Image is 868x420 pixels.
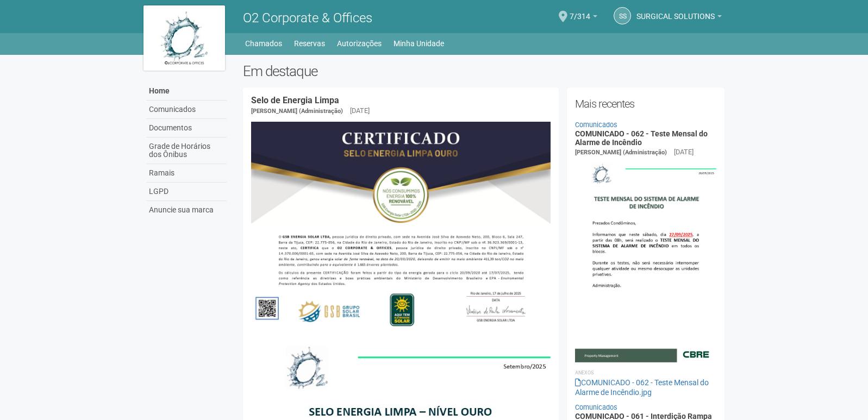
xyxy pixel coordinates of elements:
[394,36,444,51] a: Minha Unidade
[251,122,551,334] img: COMUNICADO%20-%20054%20-%20Selo%20de%20Energia%20Limpa%20-%20P%C3%A1g.%202.jpg
[350,106,370,116] div: [DATE]
[146,201,227,219] a: Anuncie sua marca
[575,149,667,156] span: [PERSON_NAME] (Administração)
[146,183,227,201] a: LGPD
[251,95,339,105] a: Selo de Energia Limpa
[146,137,227,164] a: Grade de Horários dos Ônibus
[337,36,382,51] a: Autorizações
[245,36,282,51] a: Chamados
[146,82,227,101] a: Home
[243,10,372,26] span: O2 Corporate & Offices
[575,403,617,411] a: Comunicados
[251,108,343,115] span: [PERSON_NAME] (Administração)
[575,96,717,112] h2: Mais recentes
[636,2,715,21] span: SURGICAL SOLUTIONS
[570,2,590,21] span: 7/314
[575,121,617,129] a: Comunicados
[614,7,631,24] a: SS
[243,63,725,79] h2: Em destaque
[575,378,709,397] a: COMUNICADO - 062 - Teste Mensal do Alarme de Incêndio.jpg
[570,14,597,22] a: 7/314
[575,368,717,378] li: Anexos
[636,14,722,22] a: SURGICAL SOLUTIONS
[146,164,227,183] a: Ramais
[146,119,227,137] a: Documentos
[294,36,325,51] a: Reservas
[146,101,227,119] a: Comunicados
[143,5,225,71] img: logo.jpg
[575,158,717,362] img: COMUNICADO%20-%20062%20-%20Teste%20Mensal%20do%20Alarme%20de%20Inc%C3%AAndio.jpg
[575,129,708,146] a: COMUNICADO - 062 - Teste Mensal do Alarme de Incêndio
[674,147,694,157] div: [DATE]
